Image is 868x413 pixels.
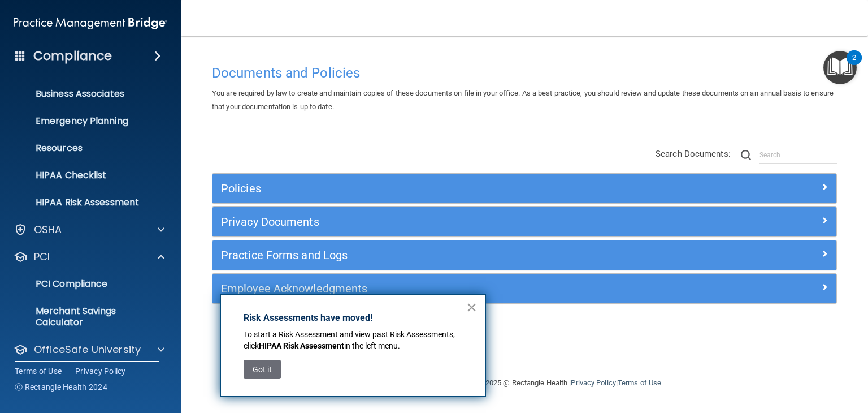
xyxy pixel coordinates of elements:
p: Resources [7,143,162,154]
p: HIPAA Checklist [7,170,162,181]
h5: Employee Acknowledgments [221,282,672,295]
div: 2 [852,58,856,72]
button: Close [466,298,477,316]
span: To start a Risk Assessment and view past Risk Assessments, click [244,330,457,350]
a: Terms of Use [618,378,661,387]
p: Merchant Savings Calculator [7,306,162,328]
p: PCI Compliance [7,278,162,290]
a: Privacy Policy [571,378,615,387]
span: Ⓒ Rectangle Health 2024 [15,381,107,393]
strong: Risk Assessments have moved! [244,312,372,323]
strong: HIPAA Risk Assessment [259,341,344,350]
div: Copyright © All rights reserved 2025 @ Rectangle Health | | [318,365,731,401]
img: ic-search.3b580494.png [741,150,751,160]
h5: Policies [221,182,672,195]
p: Business Associates [7,88,162,100]
h5: Privacy Documents [221,216,672,228]
p: Emergency Planning [7,115,162,127]
input: Search [759,147,837,164]
span: Search Documents: [656,149,731,159]
a: Terms of Use [15,365,62,377]
h4: Compliance [33,48,112,64]
h4: Documents and Policies [212,66,837,80]
img: PMB logo [14,12,167,35]
span: You are required by law to create and maintain copies of these documents on file in your office. ... [212,89,834,111]
p: OSHA [34,223,62,236]
h5: Practice Forms and Logs [221,249,672,261]
span: in the left menu. [344,341,400,350]
p: PCI [34,250,50,264]
p: OfficeSafe University [34,343,141,356]
button: Open Resource Center, 2 new notifications [823,51,857,84]
button: Got it [244,360,281,379]
p: HIPAA Risk Assessment [7,197,162,208]
a: Privacy Policy [75,365,126,377]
